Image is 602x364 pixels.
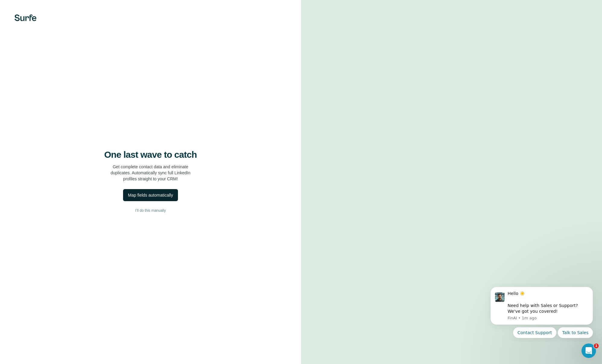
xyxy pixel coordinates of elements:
[12,206,289,215] button: I’ll do this manually
[135,208,166,213] span: I’ll do this manually
[128,192,173,198] div: Map fields automatically
[123,189,178,201] button: Map fields automatically
[104,149,197,160] h4: One last wave to catch
[594,343,599,348] span: 1
[14,14,36,21] img: Surfe's logo
[481,281,602,342] iframe: Intercom notifications message
[111,164,191,182] p: Get complete contact data and eliminate duplicates. Automatically sync full LinkedIn profiles str...
[581,343,596,358] iframe: Intercom live chat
